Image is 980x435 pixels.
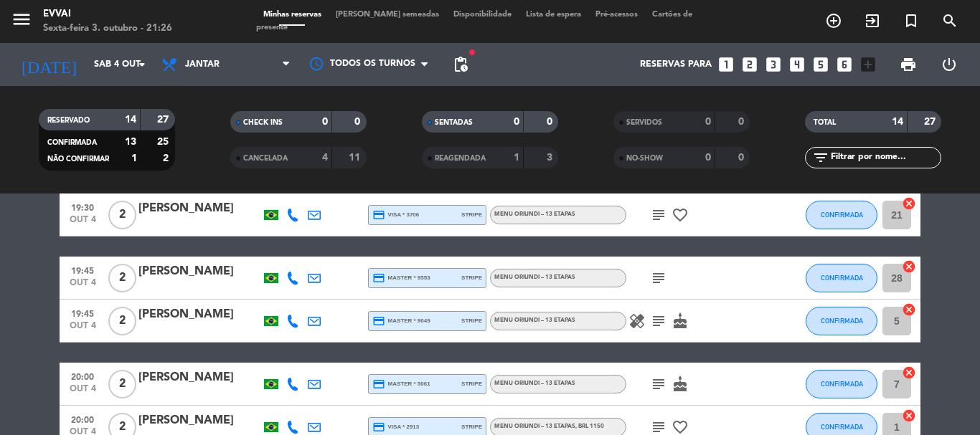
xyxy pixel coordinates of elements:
[372,315,385,328] i: credit_card
[47,139,97,146] span: CONFIRMADA
[354,117,363,127] strong: 0
[902,196,916,211] i: cancel
[372,421,385,434] i: credit_card
[446,11,519,19] span: Disponibilidade
[892,117,903,127] strong: 14
[65,411,100,427] span: 20:00
[452,56,469,73] span: pending_actions
[256,11,692,32] span: Cartões de presente
[349,153,363,163] strong: 11
[11,9,32,30] i: menu
[329,11,446,19] span: [PERSON_NAME] semeadas
[372,378,430,391] span: master * 5061
[829,150,941,166] input: Filtrar por nome...
[903,12,920,29] i: turned_in_not
[461,379,482,388] span: stripe
[65,199,100,215] span: 19:30
[941,56,958,73] i: power_settings_new
[628,312,646,330] i: healing
[65,321,100,338] span: out 4
[738,117,747,127] strong: 0
[133,56,151,73] i: arrow_drop_down
[547,153,555,163] strong: 3
[138,305,260,324] div: [PERSON_NAME]
[814,119,836,126] span: TOTAL
[47,117,90,124] span: RESERVADO
[588,11,645,19] span: Pré-acessos
[494,317,575,323] span: Menu Oriundi – 13 etapas
[928,43,969,86] div: LOG OUT
[902,259,916,274] i: cancel
[47,156,109,163] span: NÃO CONFIRMAR
[717,55,735,74] i: looks_one
[650,206,667,224] i: subject
[65,262,100,278] span: 19:45
[494,274,575,280] span: Menu Oriundi – 13 etapas
[764,55,783,74] i: looks_3
[650,376,667,393] i: subject
[900,56,917,73] span: print
[461,273,482,282] span: stripe
[138,262,260,281] div: [PERSON_NAME]
[108,370,136,398] span: 2
[864,12,881,29] i: exit_to_app
[138,411,260,430] div: [PERSON_NAME]
[740,55,759,74] i: looks_two
[131,153,137,163] strong: 1
[65,384,100,401] span: out 4
[806,307,877,335] button: CONFIRMADA
[806,370,877,398] button: CONFIRMADA
[705,117,711,127] strong: 0
[157,115,171,125] strong: 27
[650,312,667,330] i: subject
[821,211,863,219] span: CONFIRMADA
[11,49,87,80] i: [DATE]
[514,117,519,127] strong: 0
[806,201,877,229] button: CONFIRMADA
[812,149,829,166] i: filter_list
[185,59,220,70] span: Jantar
[494,211,575,217] span: Menu Oriundi – 13 etapas
[825,12,842,29] i: add_circle_outline
[835,55,854,74] i: looks_6
[738,153,747,163] strong: 0
[461,210,482,219] span: stripe
[514,153,519,163] strong: 1
[43,7,172,21] div: Evvai
[435,155,486,162] span: REAGENDADA
[672,206,689,224] i: favorite_border
[322,117,328,127] strong: 0
[372,209,385,221] i: credit_card
[821,380,863,388] span: CONFIRMADA
[626,119,662,126] span: SERVIDOS
[859,55,877,74] i: add_box
[125,115,136,125] strong: 14
[821,423,863,431] span: CONFIRMADA
[372,209,419,221] span: visa * 3706
[11,9,32,35] button: menu
[941,12,958,29] i: search
[575,424,604,429] span: , BRL 1150
[372,421,419,434] span: visa * 2913
[626,155,663,162] span: NO-SHOW
[256,11,329,19] span: Minhas reservas
[125,137,136,147] strong: 13
[494,424,604,429] span: Menu Oriundi – 13 etapas
[65,368,100,384] span: 20:00
[108,201,136,229] span: 2
[902,365,916,380] i: cancel
[435,119,473,126] span: SENTADAS
[705,153,711,163] strong: 0
[461,422,482,431] span: stripe
[372,272,385,285] i: credit_card
[372,315,430,328] span: master * 9049
[468,48,476,57] span: fiber_manual_record
[65,305,100,321] span: 19:45
[650,269,667,287] i: subject
[902,408,916,423] i: cancel
[65,278,100,295] span: out 4
[157,137,171,147] strong: 25
[163,153,171,163] strong: 2
[138,368,260,387] div: [PERSON_NAME]
[65,215,100,231] span: out 4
